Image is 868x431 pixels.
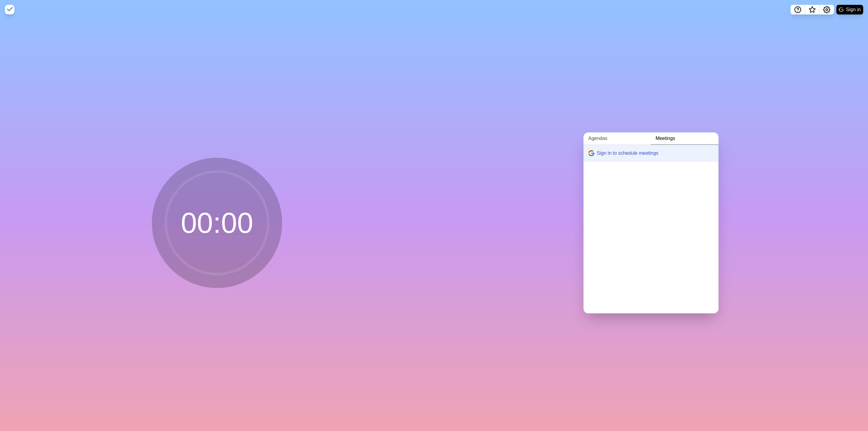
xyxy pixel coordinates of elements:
a: Agendas [583,132,651,145]
a: Meetings [651,132,719,145]
button: Help [791,5,805,14]
button: Sign in to schedule meetings [583,145,719,162]
button: What’s new [805,5,819,14]
img: google logo [588,150,594,156]
img: google logo [839,7,844,12]
img: timeblocks logo [5,5,14,14]
button: Settings [819,5,834,14]
button: Sign in [836,5,863,14]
